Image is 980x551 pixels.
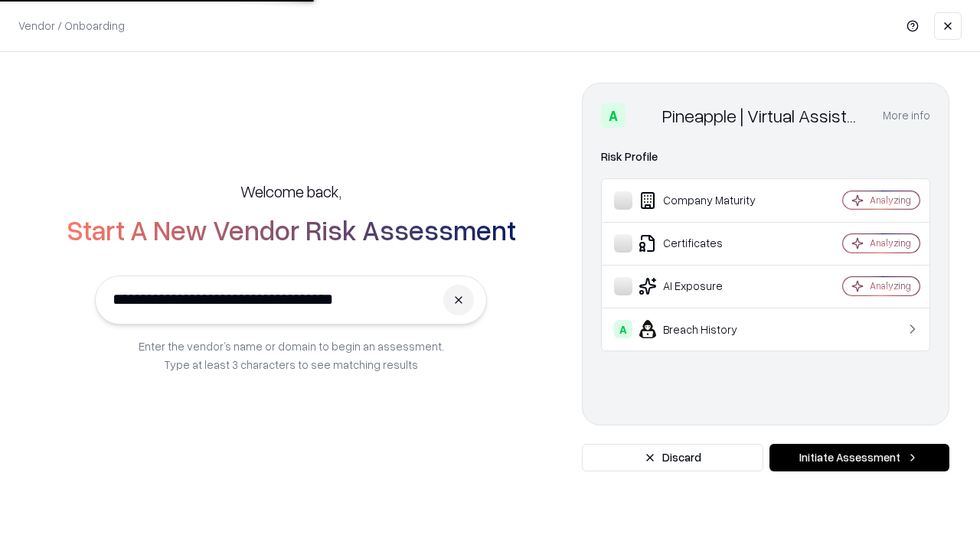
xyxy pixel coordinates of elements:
[67,214,516,245] h2: Start A New Vendor Risk Assessment
[769,444,949,471] button: Initiate Assessment
[870,236,911,249] div: Analyzing
[614,234,797,253] div: Certificates
[883,102,930,129] button: More info
[601,103,626,128] div: A
[614,320,797,338] div: Breach History
[614,320,632,338] div: A
[662,103,864,128] div: Pineapple | Virtual Assistant Agency
[601,148,930,166] div: Risk Profile
[870,279,911,292] div: Analyzing
[582,444,763,471] button: Discard
[240,181,341,202] h5: Welcome back,
[614,191,797,210] div: Company Maturity
[870,194,911,207] div: Analyzing
[18,18,125,34] p: Vendor / Onboarding
[632,103,656,128] img: Pineapple | Virtual Assistant Agency
[614,277,797,295] div: AI Exposure
[139,337,444,373] p: Enter the vendor’s name or domain to begin an assessment. Type at least 3 characters to see match...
